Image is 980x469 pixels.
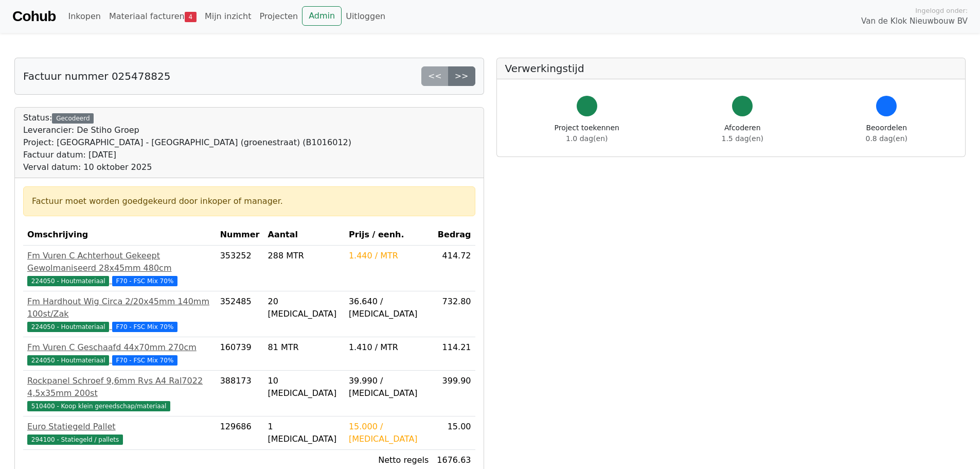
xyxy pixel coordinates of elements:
a: Euro Statiegeld Pallet294100 - Statiegeld / pallets [27,421,212,445]
span: 294100 - Statiegeld / pallets [27,435,123,445]
div: Factuur moet worden goedgekeurd door inkoper of manager. [32,195,467,207]
div: 1.440 / MTR [349,250,429,262]
span: 1.5 dag(en) [722,134,763,143]
span: 224050 - Houtmateriaal [27,355,109,366]
div: Gecodeerd [52,113,94,124]
div: 10 [MEDICAL_DATA] [268,375,341,399]
td: 732.80 [433,291,475,337]
td: 388173 [216,371,264,416]
div: 81 MTR [268,341,341,354]
td: 129686 [216,416,264,450]
td: 399.90 [433,371,475,416]
th: Bedrag [433,224,475,246]
h5: Factuur nummer 025478825 [23,70,170,82]
div: Project toekennen [555,123,619,144]
div: Fm Vuren C Geschaafd 44x70mm 270cm [27,341,212,354]
span: F70 - FSC Mix 70% [112,355,178,366]
a: Fm Vuren C Achterhout Gekeept Gewolmaniseerd 28x45mm 480cm224050 - Houtmateriaal F70 - FSC Mix 70% [27,250,212,287]
span: 224050 - Houtmateriaal [27,276,109,286]
span: F70 - FSC Mix 70% [112,276,178,286]
a: Admin [302,6,342,26]
a: Cohub [12,4,56,29]
a: Projecten [255,6,302,27]
td: 160739 [216,337,264,371]
div: 39.990 / [MEDICAL_DATA] [349,375,429,399]
div: 1 [MEDICAL_DATA] [268,421,341,445]
div: Afcoderen [722,123,763,144]
span: Van de Klok Nieuwbouw BV [861,15,968,27]
a: Fm Hardhout Wig Circa 2/20x45mm 140mm 100st/Zak224050 - Houtmateriaal F70 - FSC Mix 70% [27,296,212,333]
div: 36.640 / [MEDICAL_DATA] [349,296,429,320]
div: 288 MTR [268,250,341,262]
td: 353252 [216,246,264,291]
a: Rockpanel Schroef 9,6mm Rvs A4 Ral7022 4,5x35mm 200st510400 - Koop klein gereedschap/materiaal [27,375,212,412]
h5: Verwerkingstijd [505,62,957,75]
a: Uitloggen [342,6,389,27]
th: Nummer [216,224,264,246]
a: Materiaal facturen4 [105,6,201,27]
div: Factuur datum: [DATE] [23,149,351,161]
td: 352485 [216,291,264,337]
span: 1.0 dag(en) [566,134,608,143]
div: 15.000 / [MEDICAL_DATA] [349,421,429,445]
div: Status: [23,112,351,173]
a: >> [448,66,475,86]
div: Euro Statiegeld Pallet [27,421,212,433]
div: Rockpanel Schroef 9,6mm Rvs A4 Ral7022 4,5x35mm 200st [27,375,212,399]
td: 414.72 [433,246,475,291]
th: Aantal [264,224,345,246]
a: Fm Vuren C Geschaafd 44x70mm 270cm224050 - Houtmateriaal F70 - FSC Mix 70% [27,341,212,366]
td: 114.21 [433,337,475,371]
div: Fm Hardhout Wig Circa 2/20x45mm 140mm 100st/Zak [27,296,212,320]
div: Verval datum: 10 oktober 2025 [23,161,351,173]
div: Beoordelen [866,123,907,144]
th: Omschrijving [23,224,216,246]
a: Mijn inzicht [201,6,256,27]
div: Project: [GEOGRAPHIC_DATA] - [GEOGRAPHIC_DATA] (groenestraat) (B1016012) [23,136,351,149]
span: F70 - FSC Mix 70% [112,322,178,332]
span: 510400 - Koop klein gereedschap/materiaal [27,401,170,411]
span: Ingelogd onder: [915,6,968,15]
td: 15.00 [433,416,475,450]
div: 1.410 / MTR [349,341,429,354]
div: Leverancier: De Stiho Groep [23,124,351,136]
a: Inkopen [64,6,104,27]
th: Prijs / eenh. [345,224,433,246]
span: 224050 - Houtmateriaal [27,322,109,332]
div: Fm Vuren C Achterhout Gekeept Gewolmaniseerd 28x45mm 480cm [27,250,212,274]
span: 0.8 dag(en) [866,134,907,143]
div: 20 [MEDICAL_DATA] [268,296,341,320]
span: 4 [185,12,197,22]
